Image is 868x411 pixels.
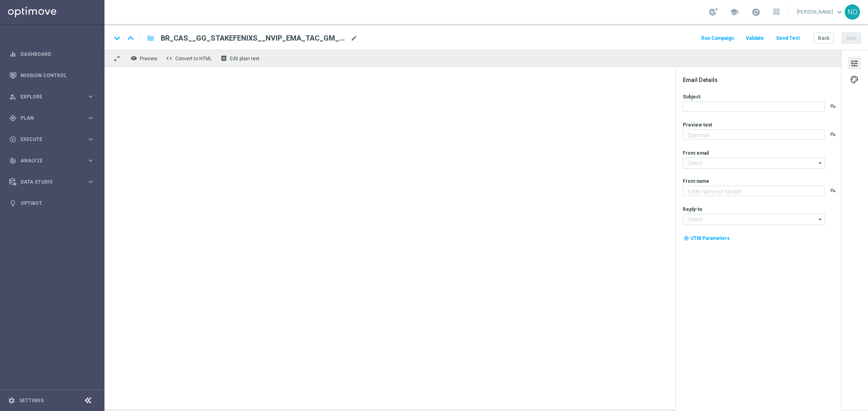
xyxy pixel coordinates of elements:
[9,94,95,100] button: person_search Explore keyboard_arrow_right
[219,53,263,63] button: receipt Edit plain text
[683,150,709,156] label: From email
[87,114,94,122] i: keyboard_arrow_right
[20,94,87,99] span: Explore
[683,94,700,100] label: Subject
[817,158,825,168] i: arrow_drop_down
[9,43,94,65] div: Dashboard
[175,56,212,61] span: Convert to HTML
[87,135,94,143] i: keyboard_arrow_right
[20,192,94,214] a: Optibot
[9,136,87,143] div: Execute
[683,206,702,213] label: Reply-to
[9,192,94,214] div: Optibot
[730,8,739,16] span: school
[683,122,712,128] label: Preview text
[9,72,95,79] button: Mission Control
[9,157,16,164] i: track_changes
[20,158,87,163] span: Analyze
[9,51,95,57] button: equalizer Dashboard
[111,32,123,44] i: keyboard_arrow_down
[683,178,709,184] label: From name
[221,55,227,61] i: receipt
[140,56,157,61] span: Preview
[146,32,156,45] button: folder
[850,58,859,69] span: tune
[9,157,95,164] button: track_changes Analyze keyboard_arrow_right
[87,93,94,100] i: keyboard_arrow_right
[9,115,16,122] i: gps_fixed
[87,157,94,164] i: keyboard_arrow_right
[684,235,689,241] i: my_location
[9,65,94,86] div: Mission Control
[830,187,836,194] button: playlist_add
[830,131,836,137] button: playlist_add
[690,235,730,241] span: UTM Parameters
[125,32,137,44] i: keyboard_arrow_up
[9,179,95,185] button: Data Studio keyboard_arrow_right
[164,53,215,63] button: code Convert to HTML
[848,57,861,70] button: tune
[9,93,87,100] div: Explore
[848,73,861,86] button: palette
[700,33,735,44] button: Run Campaign
[8,397,15,404] i: settings
[814,33,834,44] button: Back
[131,55,137,61] i: remove_red_eye
[9,115,95,121] button: gps_fixed Plan keyboard_arrow_right
[9,93,16,100] i: person_search
[835,8,844,16] span: keyboard_arrow_down
[20,43,94,65] a: Dashboard
[161,33,347,43] span: BR_CAS__GG_STAKEFENIXS__NVIP_EMA_TAC_GM_AUG
[796,6,845,18] a: [PERSON_NAME]keyboard_arrow_down
[745,33,765,44] button: Validate
[9,178,87,186] div: Data Studio
[19,398,44,403] a: Settings
[20,137,87,142] span: Execute
[683,234,731,243] button: my_location UTM Parameters
[9,157,87,164] div: Analyze
[850,74,859,85] span: palette
[845,4,860,20] div: ND
[230,56,260,61] span: Edit plain text
[841,33,861,44] button: Save
[87,178,94,186] i: keyboard_arrow_right
[817,214,825,225] i: arrow_drop_down
[9,51,16,58] i: equalizer
[129,53,161,63] button: remove_red_eye Preview
[20,116,87,121] span: Plan
[9,136,95,143] button: play_circle_outline Execute keyboard_arrow_right
[20,65,94,86] a: Mission Control
[9,200,16,207] i: lightbulb
[775,33,801,44] button: Send Test
[9,200,95,207] button: lightbulb Optibot
[683,76,840,84] div: Email Details
[830,103,836,109] button: playlist_add
[9,115,87,122] div: Plan
[746,35,764,41] span: Validate
[683,157,825,169] input: Select
[147,33,155,43] i: folder
[350,35,358,42] span: mode_edit
[9,136,16,143] i: play_circle_outline
[683,214,825,225] input: Select
[20,180,87,184] span: Data Studio
[166,55,172,61] span: code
